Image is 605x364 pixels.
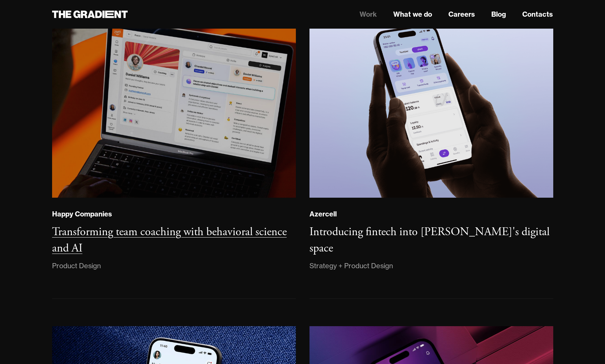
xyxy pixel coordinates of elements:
a: What we do [393,9,432,19]
h3: Transforming team coaching with behavioral science and AI [52,225,287,256]
a: AzercellIntroducing fintech into [PERSON_NAME]'s digital spaceStrategy + Product Design [309,11,553,299]
div: Product Design [52,260,101,271]
a: Work [360,9,377,19]
a: Blog [491,9,506,19]
div: Happy Companies [52,210,112,218]
div: Azercell [309,210,337,218]
div: Strategy + Product Design [309,260,393,271]
a: Happy CompaniesTransforming team coaching with behavioral science and AIProduct Design [52,11,296,299]
a: Careers [448,9,475,19]
a: Contacts [522,9,553,19]
h3: Introducing fintech into [PERSON_NAME]'s digital space [309,225,550,256]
